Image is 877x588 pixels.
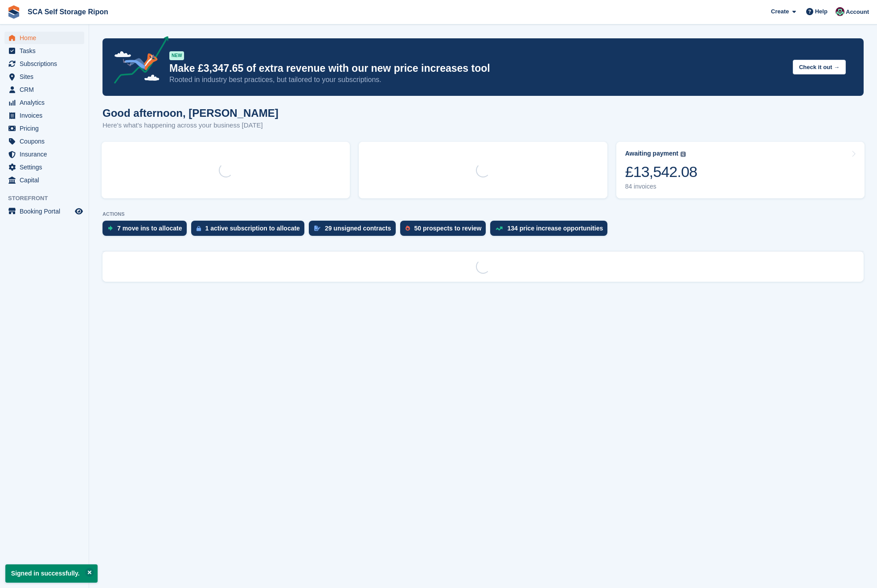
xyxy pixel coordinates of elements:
[793,60,846,74] button: Check it out →
[4,32,84,44] a: menu
[20,135,73,148] span: Coupons
[74,206,84,217] a: Preview store
[325,225,391,232] div: 29 unsigned contracts
[496,226,503,230] img: price_increase_opportunities-93ffe204e8149a01c8c9dc8f82e8f89637d9d84a8eef4429ea346261dce0b2c0.svg
[102,120,279,131] p: Here's what's happening across your business [DATE]
[169,51,184,60] div: NEW
[102,107,279,119] h1: Good afternoon, [PERSON_NAME]
[8,194,89,203] span: Storefront
[507,225,603,232] div: 134 price increase opportunities
[314,226,320,231] img: contract_signature_icon-13c848040528278c33f63329250d36e43548de30e8caae1d1a13099fd9432cc5.svg
[400,221,491,240] a: 50 prospects to review
[490,221,612,240] a: 134 price increase opportunities
[680,152,686,157] img: icon-info-grey-7440780725fd019a000dd9b08b2336e03edf1995a4989e88bcd33f0948082b44.svg
[197,226,201,231] img: active_subscription_to_allocate_icon-d502201f5373d7db506a760aba3b589e785aa758c864c3986d89f69b8ff3...
[20,70,73,83] span: Sites
[4,205,84,218] a: menu
[414,225,482,232] div: 50 prospects to review
[20,122,73,135] span: Pricing
[20,96,73,109] span: Analytics
[4,122,84,135] a: menu
[20,45,73,57] span: Tasks
[625,163,697,181] div: £13,542.08
[4,70,84,83] a: menu
[20,148,73,160] span: Insurance
[117,225,182,232] div: 7 move ins to allocate
[4,83,84,96] a: menu
[4,58,84,70] a: menu
[4,45,84,57] a: menu
[102,221,191,240] a: 7 move ins to allocate
[815,7,828,16] span: Help
[846,8,869,16] span: Account
[771,7,789,16] span: Create
[20,161,73,173] span: Settings
[4,109,84,122] a: menu
[616,142,865,198] a: Awaiting payment £13,542.08 84 invoices
[20,205,73,218] span: Booking Portal
[205,225,300,232] div: 1 active subscription to allocate
[309,221,400,240] a: 29 unsigned contracts
[20,174,73,186] span: Capital
[4,174,84,186] a: menu
[102,211,864,217] p: ACTIONS
[7,5,20,19] img: stora-icon-8386f47178a22dfd0bd8f6a31ec36ba5ce8667c1dd55bd0f319d3a0aa187defe.svg
[20,58,73,70] span: Subscriptions
[169,75,786,85] p: Rooted in industry best practices, but tailored to your subscriptions.
[20,83,73,96] span: CRM
[20,32,73,44] span: Home
[836,7,844,16] img: Sam Chapman
[625,183,697,190] div: 84 invoices
[20,109,73,122] span: Invoices
[4,161,84,173] a: menu
[191,221,309,240] a: 1 active subscription to allocate
[4,135,84,148] a: menu
[108,226,113,231] img: move_ins_to_allocate_icon-fdf77a2bb77ea45bf5b3d319d69a93e2d87916cf1d5bf7949dd705db3b84f3ca.svg
[5,564,98,583] p: Signed in successfully.
[107,36,169,87] img: price-adjustments-announcement-icon-8257ccfd72463d97f412b2fc003d46551f7dbcb40ab6d574587a9cd5c0d94...
[24,4,112,19] a: SCA Self Storage Ripon
[4,96,84,109] a: menu
[406,226,410,231] img: prospect-51fa495bee0391a8d652442698ab0144808aea92771e9ea1ae160a38d050c398.svg
[4,148,84,160] a: menu
[625,150,679,157] div: Awaiting payment
[169,62,786,75] p: Make £3,347.65 of extra revenue with our new price increases tool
